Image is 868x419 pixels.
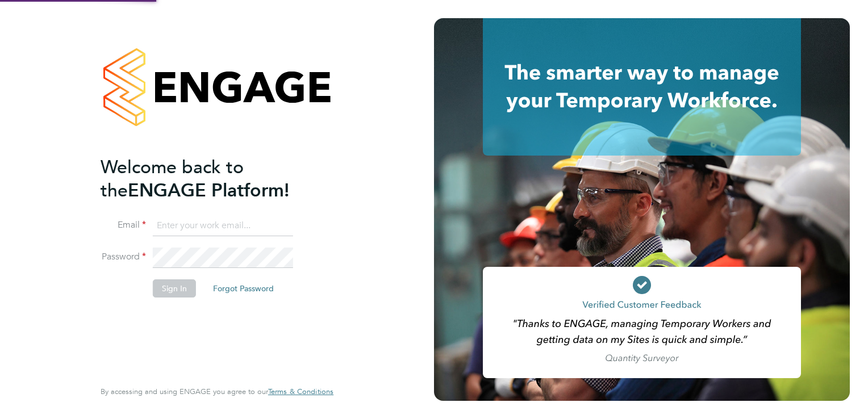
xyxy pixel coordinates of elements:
button: Forgot Password [204,279,283,298]
label: Email [101,219,146,231]
button: Sign In [153,279,196,298]
label: Password [101,251,146,263]
span: Welcome back to the [101,156,244,202]
input: Enter your work email... [153,216,293,236]
h2: ENGAGE Platform! [101,156,322,202]
a: Terms & Conditions [268,387,333,396]
span: Terms & Conditions [268,387,333,396]
span: By accessing and using ENGAGE you agree to our [101,387,333,396]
